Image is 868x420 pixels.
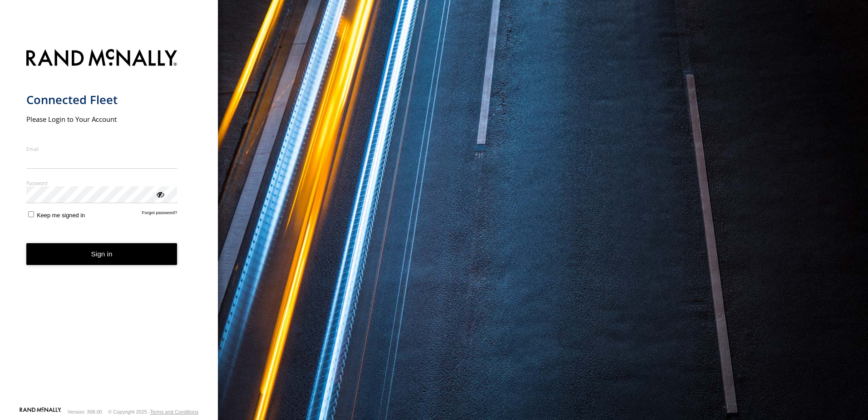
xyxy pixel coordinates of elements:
[26,145,178,152] label: Email
[108,409,198,415] div: © Copyright 2025 -
[26,44,192,406] form: main
[28,211,34,217] input: Keep me signed in
[26,92,178,107] h1: Connected Fleet
[150,409,198,415] a: Terms and Conditions
[26,243,178,265] button: Sign in
[155,190,164,199] div: ViewPassword
[20,407,61,416] a: Visit our Website
[37,212,85,219] span: Keep me signed in
[68,409,102,415] div: Version: 308.00
[26,47,178,70] img: Rand McNally
[142,210,178,219] a: Forgot password?
[26,180,178,186] label: Password
[26,115,178,124] h2: Please Login to Your Account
